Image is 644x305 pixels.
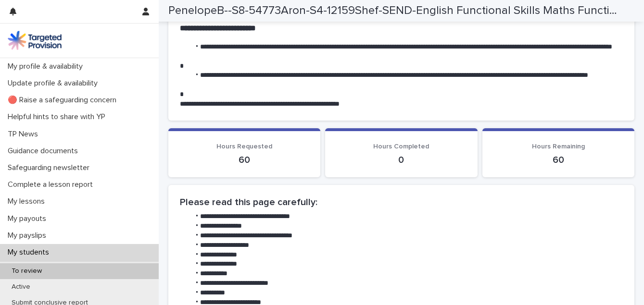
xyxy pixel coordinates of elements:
h2: PenelopeB--S8-54773Aron-S4-12159Shef-SEND-English Functional Skills Maths Functional Skills Engli... [168,4,623,18]
img: M5nRWzHhSzIhMunXDL62 [8,31,62,50]
p: My payouts [4,214,54,223]
p: 60 [180,154,309,166]
p: My students [4,248,57,257]
p: Complete a lesson report [4,180,101,189]
p: 0 [337,154,466,166]
p: My lessons [4,197,52,206]
p: My payslips [4,231,54,240]
p: Helpful hints to share with YP [4,112,113,122]
span: Hours Requested [216,143,272,150]
p: Guidance documents [4,146,86,156]
p: To review [4,267,50,275]
p: Update profile & availability [4,79,105,88]
p: My profile & availability [4,62,90,71]
p: TP News [4,130,46,139]
p: Active [4,283,38,291]
span: Hours Completed [373,143,429,150]
p: 🔴 Raise a safeguarding concern [4,96,124,105]
p: 60 [494,154,623,166]
p: Safeguarding newsletter [4,163,97,172]
h2: Please read this page carefully: [180,196,623,208]
span: Hours Remaining [532,143,585,150]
